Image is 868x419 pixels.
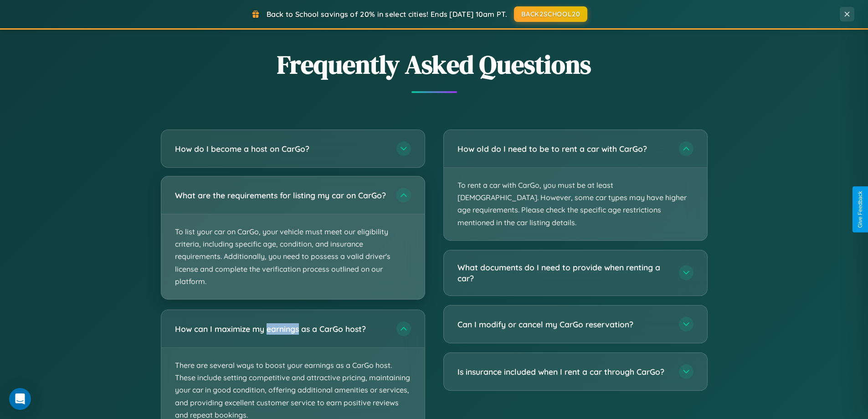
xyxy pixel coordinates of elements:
[9,388,31,410] div: Open Intercom Messenger
[267,10,507,19] span: Back to School savings of 20% in select cities! Ends [DATE] 10am PT.
[175,190,387,201] h3: What are the requirements for listing my car on CarGo?
[444,168,707,240] p: To rent a car with CarGo, you must be at least [DEMOGRAPHIC_DATA]. However, some car types may ha...
[857,191,863,228] div: Give Feedback
[175,143,387,155] h3: How do I become a host on CarGo?
[457,143,670,155] h3: How old do I need to be to rent a car with CarGo?
[514,6,587,22] button: BACK2SCHOOL20
[161,214,425,299] p: To list your car on CarGo, your vehicle must meet our eligibility criteria, including specific ag...
[161,47,708,82] h2: Frequently Asked Questions
[457,366,670,378] h3: Is insurance included when I rent a car through CarGo?
[175,323,387,335] h3: How can I maximize my earnings as a CarGo host?
[457,319,670,330] h3: Can I modify or cancel my CarGo reservation?
[457,262,670,284] h3: What documents do I need to provide when renting a car?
